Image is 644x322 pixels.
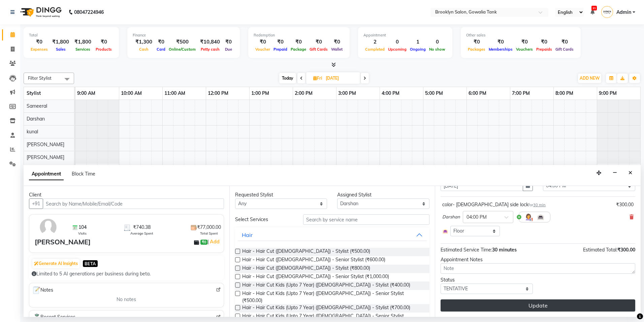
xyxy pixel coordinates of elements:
span: 31 [591,6,597,10]
button: Update [441,299,635,312]
div: 0 [427,38,447,46]
img: Admin [601,6,613,18]
div: [PERSON_NAME] [35,237,91,247]
span: Card [155,47,167,52]
div: ₹1,300 [133,38,155,46]
small: for [528,203,546,207]
div: ₹0 [223,38,234,46]
span: kunal [27,129,38,135]
div: ₹10,840 [197,38,223,46]
span: Appointment [29,168,64,180]
span: Vouchers [514,47,535,52]
div: ₹0 [155,38,167,46]
span: [PERSON_NAME] [27,141,64,147]
span: Sales [54,47,67,52]
span: Darshan [442,214,460,220]
div: Appointment Notes [441,256,635,263]
div: ₹0 [94,38,114,46]
a: 2:00 PM [293,88,314,98]
div: Requested Stylist [235,191,327,198]
div: Redemption [254,32,344,38]
a: 3:00 PM [336,88,358,98]
div: 0 [386,38,408,46]
a: 5:00 PM [423,88,445,98]
span: Visits [78,231,87,236]
span: ₹0 [200,240,207,245]
span: Hair - Hair Cut ([DEMOGRAPHIC_DATA]) - Senior Stylist (₹1,000.00) [242,273,389,281]
div: ₹0 [554,38,575,46]
img: Hairdresser.png [524,213,533,221]
span: Recent Services [32,313,75,321]
span: Petty cash [199,47,221,52]
div: ₹0 [329,38,344,46]
span: Due [223,47,234,52]
a: 9:00 AM [75,88,97,98]
span: Today [279,73,296,83]
input: yyyy-mm-dd [441,181,523,191]
div: ₹0 [514,38,535,46]
a: 12:00 PM [206,88,230,98]
span: Estimated Service Time: [441,247,492,253]
div: ₹0 [272,38,289,46]
span: ₹740.38 [133,224,151,231]
a: 31 [590,9,594,15]
span: Cash [137,47,150,52]
span: Upcoming [386,47,408,52]
div: ₹500 [167,38,197,46]
div: Finance [133,32,234,38]
div: ₹1,800 [50,38,72,46]
div: 2 [363,38,386,46]
div: ₹0 [487,38,514,46]
span: Packages [466,47,487,52]
span: Gift Cards [554,47,575,52]
span: 104 [78,224,87,231]
span: Expenses [29,47,50,52]
input: 2025-09-05 [324,73,357,83]
span: Online/Custom [167,47,197,52]
button: +91 [29,198,43,209]
div: Select Services [230,216,298,223]
a: 8:00 PM [554,88,575,98]
span: Average Spent [130,231,153,236]
span: Products [94,47,114,52]
span: Notes [32,286,53,295]
div: ₹0 [254,38,272,46]
span: Gift Cards [308,47,329,52]
a: Add [209,238,221,246]
span: No show [427,47,447,52]
span: ₹77,000.00 [197,224,221,231]
div: Other sales [466,32,575,38]
button: Hair [238,229,427,241]
a: 6:00 PM [467,88,488,98]
div: ₹0 [29,38,50,46]
span: Hair - Hair Cut ([DEMOGRAPHIC_DATA]) - Stylist (₹800.00) [242,265,370,273]
span: Block Time [72,171,95,177]
span: | [207,238,221,246]
span: Total Spent [200,231,218,236]
span: Prepaids [535,47,554,52]
span: BETA [83,260,98,267]
span: Stylist [27,90,41,96]
div: ₹0 [466,38,487,46]
span: Admin [616,9,631,16]
span: Hair - Hair Cut Kids (Upto 7 Year) ([DEMOGRAPHIC_DATA]) - Stylist (₹400.00) [242,281,410,290]
div: Appointment [363,32,447,38]
div: Assigned Stylist [337,191,429,198]
span: Sameeral [27,103,47,109]
div: ₹1,800 [72,38,94,46]
div: Hair [242,231,253,239]
span: [PERSON_NAME] [27,154,64,160]
span: 30 min [533,203,546,207]
span: Darshan [27,116,45,122]
span: ADD NEW [580,76,600,81]
span: Fri [312,76,324,81]
span: ₹300.00 [617,247,635,253]
div: ₹0 [535,38,554,46]
button: Close [625,168,635,178]
span: Hair - Hair Cut ([DEMOGRAPHIC_DATA]) - Senior Stylist (₹600.00) [242,256,385,265]
div: Client [29,191,224,198]
img: Interior.png [537,213,545,221]
button: Generate AI Insights [32,259,79,268]
input: Search by Name/Mobile/Email/Code [43,198,224,209]
div: ₹300.00 [616,201,634,208]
